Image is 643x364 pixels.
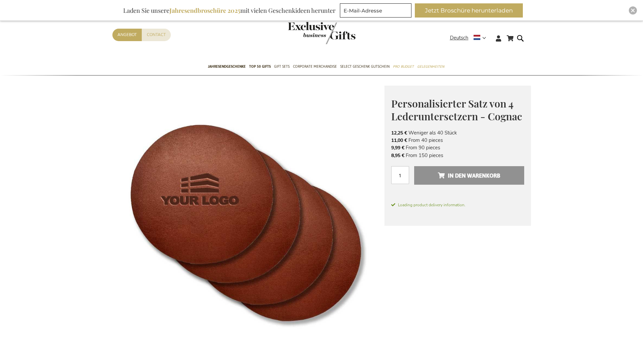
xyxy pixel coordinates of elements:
[142,29,171,41] a: Contact
[450,34,468,42] span: Deutsch
[340,59,390,75] a: Select Geschenk Gutschein
[293,59,337,75] a: Corporate Merchandise
[249,63,271,70] span: TOP 50 Gifts
[112,86,384,357] img: Personalisierter Satz von 4 Lederuntersetzern - Cognac
[249,59,271,75] a: TOP 50 Gifts
[274,59,290,75] a: Gift Sets
[391,129,524,136] li: Weniger als 40 Stück
[391,136,524,144] li: From 40 pieces
[415,3,523,18] button: Jetzt Broschüre herunterladen
[417,63,444,70] span: Gelegenheiten
[391,202,524,208] span: Loading product delivery information.
[208,63,246,70] span: Jahresendgeschenke
[417,59,444,75] a: Gelegenheiten
[120,3,339,18] div: Laden Sie unsere mit vielen Geschenkideen herunter
[340,63,390,70] span: Select Geschenk Gutschein
[391,152,524,159] li: From 150 pieces
[293,63,337,70] span: Corporate Merchandise
[393,63,414,70] span: Pro Budget
[391,137,407,144] span: 11,00 €
[391,145,404,151] span: 9,99 €
[340,3,413,20] form: marketing offers and promotions
[391,144,524,151] li: From 90 pieces
[288,22,355,44] img: Exclusive Business gifts logo
[274,63,290,70] span: Gift Sets
[629,6,637,14] div: Close
[631,8,635,12] img: Close
[288,22,322,44] a: store logo
[340,3,411,18] input: E-Mail-Adresse
[208,59,246,75] a: Jahresendgeschenke
[391,166,409,184] input: Menge
[393,59,414,75] a: Pro Budget
[112,29,142,41] a: Angebot
[391,152,404,159] span: 8,95 €
[169,6,240,14] b: Jahresendbroschüre 2025
[391,130,407,136] span: 12,25 €
[391,97,522,123] span: Personalisierter Satz von 4 Lederuntersetzern - Cognac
